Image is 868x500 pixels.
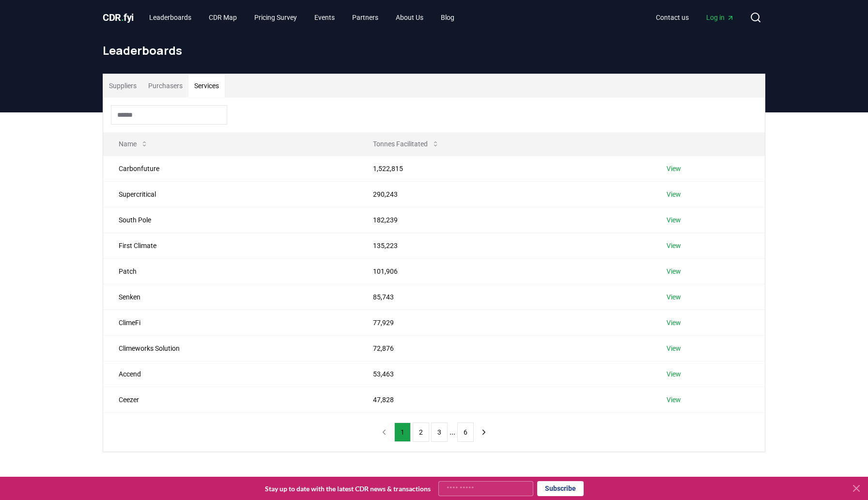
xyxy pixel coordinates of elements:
[141,9,199,26] a: Leaderboards
[357,361,651,387] td: 53,463
[201,9,245,26] a: CDR Map
[103,207,357,233] td: South Pole
[666,266,681,276] a: View
[357,258,651,284] td: 101,906
[666,318,681,328] a: View
[365,134,447,154] button: Tonnes Facilitated
[103,181,357,207] td: Supercritical
[357,335,651,361] td: 72,876
[388,9,431,26] a: About Us
[103,12,134,23] span: CDR fyi
[648,9,697,26] a: Contact us
[648,9,742,26] nav: Main
[413,422,429,442] button: 2
[103,335,357,361] td: Climeworks Solution
[103,387,357,412] td: Ceezer
[666,292,681,302] a: View
[666,189,681,199] a: View
[103,284,357,310] td: Senken
[666,369,681,379] a: View
[666,344,681,353] a: View
[433,9,462,26] a: Blog
[449,426,455,438] li: ...
[103,156,357,181] td: Carbonfuture
[357,310,651,335] td: 77,929
[666,215,681,225] a: View
[103,361,357,387] td: Accend
[706,13,734,22] span: Log in
[307,9,342,26] a: Events
[141,9,462,26] nav: Main
[431,422,448,442] button: 3
[476,422,492,442] button: next page
[121,12,124,23] span: .
[103,11,134,24] a: CDR.fyi
[357,233,651,258] td: 135,223
[357,156,651,181] td: 1,522,815
[188,74,225,97] button: Services
[142,74,188,97] button: Purchasers
[394,422,411,442] button: 1
[247,9,305,26] a: Pricing Survey
[103,74,142,97] button: Suppliers
[103,43,765,58] h1: Leaderboards
[111,134,156,154] button: Name
[357,207,651,233] td: 182,239
[666,164,681,173] a: View
[344,9,386,26] a: Partners
[666,241,681,250] a: View
[103,233,357,258] td: First Climate
[357,181,651,207] td: 290,243
[457,422,474,442] button: 6
[357,284,651,310] td: 85,743
[103,258,357,284] td: Patch
[357,387,651,412] td: 47,828
[103,310,357,335] td: ClimeFi
[666,395,681,405] a: View
[698,9,742,26] a: Log in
